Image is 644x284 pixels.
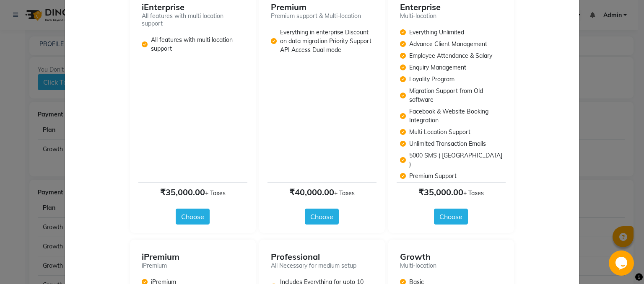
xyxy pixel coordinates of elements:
div: iPremium [142,251,244,262]
span: 5000 SMS ( [GEOGRAPHIC_DATA] ) [409,151,502,169]
span: Everything in enterprise Discount on data migration Priority Support API Access Dual mode [280,28,373,54]
span: + Taxes [463,189,484,197]
button: Choose [176,209,210,225]
iframe: chat widget [609,250,636,276]
div: Growth [400,251,502,262]
span: Unlimited Transaction Emails [409,139,486,148]
span: ₹35,000.00 [160,187,205,197]
span: All features with multi location support [151,36,244,53]
span: Everything Unlimited [409,28,464,37]
span: Loyality Program [409,75,454,84]
div: All Necessary for medium setup [271,262,373,269]
span: ₹40,000.00 [289,187,334,197]
div: Premium [271,2,373,12]
div: All features with multi location support [142,12,244,27]
div: Multi-location [400,12,502,20]
span: + Taxes [334,189,355,197]
span: Enquiry Management [409,63,466,72]
span: Premium Support [409,172,457,181]
div: Multi-location [400,262,502,269]
div: Premium support & Multi-location [271,12,373,20]
span: + Taxes [205,189,226,197]
div: iPremium [142,262,244,269]
div: Professional [271,251,373,262]
button: Choose [305,209,339,225]
span: Migration Support from Old software [409,87,502,104]
span: Advance Client Management [409,40,487,49]
span: Multi Location Support [409,128,470,137]
span: Facebook & Website Booking Integration [409,107,502,125]
span: Employee Attendance & Salary [409,52,492,60]
div: iEnterprise [142,2,244,12]
div: Enterprise [400,2,502,12]
span: ₹35,000.00 [418,187,463,197]
button: Choose [434,209,468,225]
